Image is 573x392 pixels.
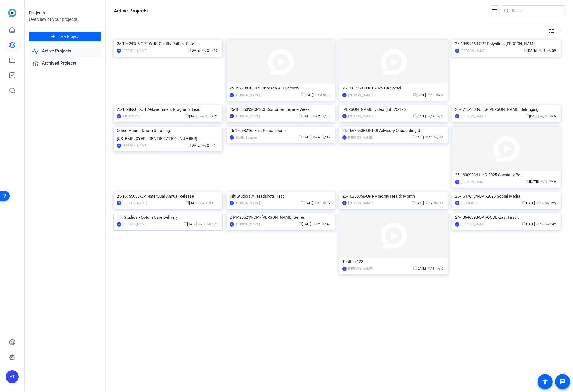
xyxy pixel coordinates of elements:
span: radio [322,222,325,225]
span: [DATE] [299,222,312,226]
span: / 11 [209,201,218,205]
div: AT [117,49,121,53]
div: Tilt Studios - Optum Care Delivery [117,213,219,221]
span: [DATE] [301,93,313,97]
span: group [200,114,203,117]
span: calendar_today [412,201,415,204]
span: / 1 [540,180,548,184]
span: / 4 [323,201,331,205]
span: group [315,93,318,96]
div: AT [342,267,347,271]
span: / 2 [428,114,435,118]
span: / 2 [536,201,544,205]
div: [PERSON_NAME] [122,200,147,206]
span: / 0 [549,180,556,184]
span: calendar_today [299,114,302,117]
span: / 10 [434,135,443,139]
span: group [428,114,431,117]
span: New Project [59,34,79,39]
span: calendar_today [413,114,417,117]
div: AT [455,49,459,53]
span: [DATE] [524,49,537,52]
mat-icon: message [559,378,566,385]
div: 25-16755058-OPT-InterQual Annual Release [117,192,219,200]
div: Tilt Studios [461,200,477,206]
span: radio [323,201,327,204]
span: calendar_today [522,201,526,204]
div: Testing 123 [342,258,445,266]
span: radio [211,143,214,147]
div: Studio Support [235,135,257,140]
div: 25-18989608-UHC-Government Programs Lead [117,105,219,114]
div: 25-17068216: Five Person Panel [230,127,332,135]
h1: Active Projects [114,8,148,14]
span: / 20 [547,49,556,52]
div: 24-13646398-OPT-OCDE-East First 5 [455,213,558,221]
span: [DATE] [412,135,424,139]
span: / 2 [426,201,433,205]
span: / 2 [426,135,433,139]
span: radio [549,114,552,117]
span: / 1 [538,49,546,52]
button: New Project [29,32,101,41]
span: radio [436,266,439,270]
div: AT [342,201,347,205]
span: / 17 [322,135,331,139]
span: calendar_today [301,93,304,96]
span: / 0 [436,93,443,97]
div: 25-18036093-OPT-OI Customer Service Week [230,105,332,114]
span: / 2 [313,114,320,118]
span: [DATE] [184,222,197,226]
span: radio [547,48,550,52]
span: group [540,180,544,183]
span: / 171 [207,222,218,226]
div: 24-14235219-OPT-[PERSON_NAME] Series [230,213,332,221]
div: TS [117,114,121,118]
span: radio [545,201,548,204]
span: / 68 [322,114,331,118]
span: radio [434,135,438,138]
span: radio [209,201,212,204]
div: 25-15476434-OPT-2025 Social Media [455,192,558,200]
div: [PERSON_NAME] [461,222,485,227]
div: 25-19278810-OPT-Crimson AI Overview [230,84,332,92]
span: / 1 [428,267,435,270]
span: / 1 [200,201,207,205]
div: AT [117,201,121,205]
span: / 2 [536,222,544,226]
span: [DATE] [188,49,201,52]
mat-icon: add [50,33,57,40]
div: Tilt Studios [122,114,139,119]
div: JS [342,93,347,97]
mat-icon: tune [548,28,554,34]
div: SS [230,135,234,140]
span: calendar_today [526,114,529,117]
span: group [315,201,318,204]
span: / 155 [545,201,556,205]
span: radio [323,93,327,96]
div: [PERSON_NAME] [461,114,485,119]
div: [PERSON_NAME] [122,143,147,148]
span: [DATE] [301,201,313,205]
div: AT [230,201,234,205]
span: calendar_today [186,114,189,117]
span: radio [436,114,439,117]
span: / 3 [428,93,435,97]
span: radio [322,135,325,138]
span: / 0 [436,267,443,270]
div: [PERSON_NAME] [235,222,260,227]
span: group [536,201,540,204]
div: 25-16250058-OPT-Minority Health Month [342,192,445,200]
div: [PERSON_NAME] video (Tilt 25-176 [342,105,445,114]
a: Active Projects [29,46,101,57]
span: [DATE] [522,222,535,226]
div: [PERSON_NAME] [461,179,485,185]
span: group [540,114,544,117]
span: group [428,93,431,96]
span: [DATE] [299,114,312,118]
div: [PERSON_NAME] [235,200,260,206]
span: [DATE] [526,114,539,118]
span: [DATE] [526,180,539,184]
div: [PERSON_NAME] [348,92,373,98]
span: [DATE] [299,135,312,139]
